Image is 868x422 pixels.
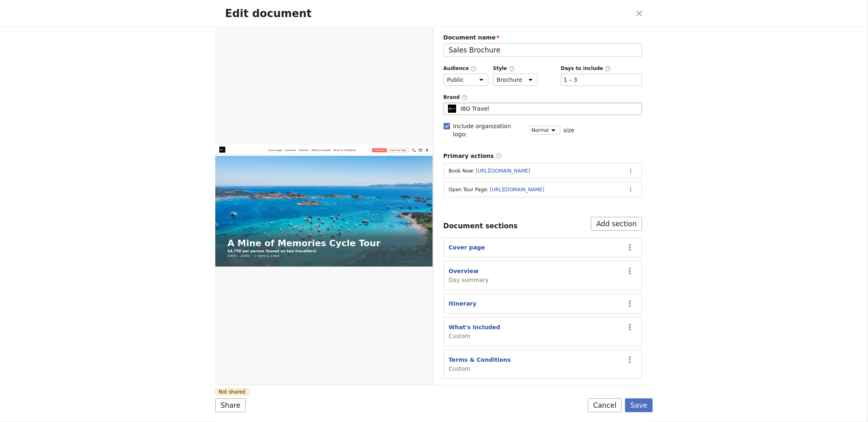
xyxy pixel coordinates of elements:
[493,74,538,86] select: Style​
[444,221,518,231] div: Document sections
[625,184,637,196] button: Actions
[605,66,611,71] span: ​
[414,9,463,18] a: Open Tour Page
[449,365,511,373] span: Custom
[29,249,396,262] p: $4,750 per person (based on two travellers)
[461,94,468,100] span: ​
[625,398,653,412] button: Save
[623,241,637,254] button: Actions
[376,9,411,18] a: Book Now
[444,33,643,42] span: Document name
[10,5,81,19] img: IBG Travel logo
[127,8,160,19] a: Cover page
[632,7,646,20] button: Close dialog
[444,65,488,72] span: Audience
[470,66,477,71] span: ​
[444,74,488,86] select: Audience​
[591,217,642,231] button: Add section
[453,122,525,138] span: Include organization logo :
[444,43,643,57] input: Document name
[496,153,502,159] span: ​
[447,105,457,113] img: Profile
[215,389,249,395] span: Not shared
[449,300,477,308] button: Itinerary
[449,168,622,174] div: Book Now :
[225,7,631,20] h2: Edit document
[449,332,501,340] span: Custom
[444,152,502,160] span: Primary actions
[444,94,643,101] span: Brand
[623,297,637,310] button: Actions
[215,398,246,412] button: Share
[493,65,538,72] span: Style
[588,398,622,412] button: Cancel
[449,323,501,331] button: What's Included
[449,356,511,364] button: Terms & Conditions
[283,8,338,19] a: Terms & Conditions
[490,187,544,192] a: [URL][DOMAIN_NAME]
[470,7,483,20] a: +34 629 457 395
[564,126,575,134] span: size
[623,353,637,367] button: Actions
[449,186,622,193] div: Open Tour Page :
[625,165,637,177] button: Actions
[449,267,479,275] button: Overview
[231,8,276,19] a: What's Included
[530,126,560,135] select: size
[485,7,499,20] a: info@ibgtravel.eu
[509,66,515,71] span: ​
[623,264,637,278] button: Actions
[449,243,485,251] button: Cover page
[29,262,84,271] span: [DATE] – [DATE]
[29,225,396,248] h1: A Mine of Memories Cycle Tour
[461,105,489,113] span: IBG Travel
[476,168,530,174] a: [URL][DOMAIN_NAME]
[200,8,224,19] a: Itinerary
[94,262,154,271] span: 2 nights & 3 days
[561,65,642,72] span: Days to include
[501,7,514,20] button: Download pdf
[623,320,637,334] button: Actions
[564,76,577,84] button: Days to include​Clear input
[167,8,194,19] a: Overview
[449,276,489,284] span: Day summary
